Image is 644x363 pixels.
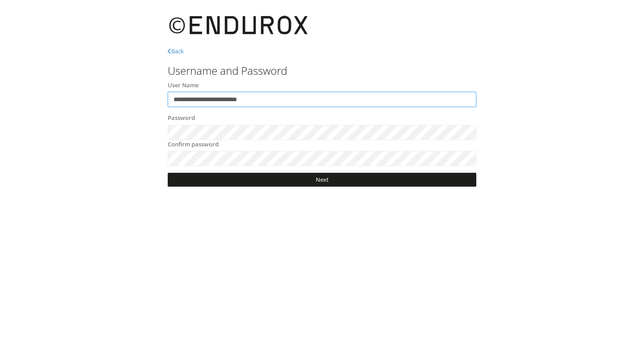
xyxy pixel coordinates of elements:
[168,9,310,43] img: Endurox_Black_Pad_2.png
[168,173,476,187] a: Next
[168,47,184,55] a: Back
[168,81,199,90] label: User Name
[168,65,476,77] h3: Username and Password
[168,140,219,149] label: Confirm password
[168,114,195,123] label: Password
